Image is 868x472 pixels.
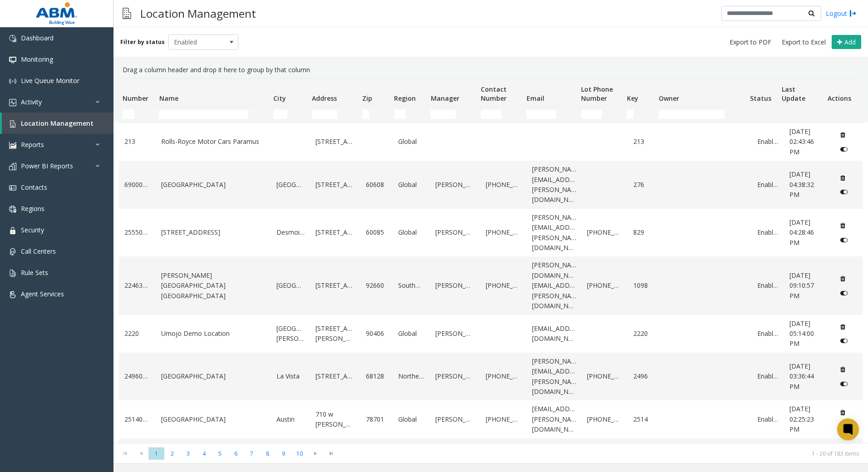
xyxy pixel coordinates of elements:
[782,38,826,47] span: Export to Excel
[626,110,634,119] input: Key Filter
[844,38,856,46] span: Add
[124,371,150,381] a: 24960002
[398,280,424,290] a: Southwest
[124,227,150,237] a: 25550063
[169,35,224,49] span: Enabled
[726,36,775,49] button: Export to PDF
[836,171,850,185] button: Delete
[180,447,196,460] span: Page 3
[633,414,655,424] a: 2514
[120,38,165,46] label: Filter by status
[276,414,305,424] a: Austin
[9,227,16,234] img: 'icon'
[276,280,305,290] a: [GEOGRAPHIC_DATA]
[398,137,424,147] a: Global
[124,329,150,339] a: 2220
[659,94,679,103] span: Owner
[124,280,150,290] a: 22463372
[789,319,824,349] a: [DATE] 05:14:00 PM
[119,106,155,123] td: Number Filter
[21,76,79,85] span: Live Queue Monitor
[836,218,850,233] button: Delete
[836,285,853,300] button: Disable
[113,79,868,443] div: Data table
[789,270,824,301] a: [DATE] 09:10:57 PM
[161,371,266,381] a: [GEOGRAPHIC_DATA]
[312,110,337,119] input: Address Filter
[9,99,16,106] img: 'icon'
[323,447,339,460] span: Go to the last page
[659,110,725,119] input: Owner Filter
[123,110,134,119] input: Number Filter
[228,447,244,460] span: Page 6
[9,35,16,42] img: 'icon'
[21,204,44,213] span: Regions
[836,185,853,199] button: Disable
[398,227,424,237] a: Global
[9,163,16,170] img: 'icon'
[316,324,355,344] a: [STREET_ADDRESS][PERSON_NAME]
[276,447,291,460] span: Page 9
[362,94,372,103] span: Zip
[212,447,228,460] span: Page 5
[316,180,355,190] a: [STREET_ADDRESS]
[633,137,655,147] a: 213
[587,371,622,381] a: [PHONE_NUMBER]
[9,56,16,64] img: 'icon'
[782,85,805,103] span: Last Update
[532,212,577,253] a: [PERSON_NAME][EMAIL_ADDRESS][PERSON_NAME][DOMAIN_NAME]
[757,414,779,424] a: Enabled
[366,227,387,237] a: 60085
[9,78,16,85] img: 'icon'
[148,447,164,460] span: Page 1
[486,414,521,424] a: [PHONE_NUMBER]
[276,324,305,344] a: [GEOGRAPHIC_DATA][PERSON_NAME]
[435,227,475,237] a: [PERSON_NAME]
[526,110,556,119] input: Email Filter
[398,180,424,190] a: Global
[398,371,424,381] a: Northeast
[789,217,824,248] a: [DATE] 04:28:46 PM
[124,137,150,147] a: 213
[581,85,613,103] span: Lot Phone Number
[826,9,857,18] a: Logout
[196,447,212,460] span: Page 4
[757,371,779,381] a: Enabled
[435,329,475,339] a: [PERSON_NAME]
[276,180,305,190] a: [GEOGRAPHIC_DATA]
[9,291,16,298] img: 'icon'
[757,180,779,190] a: Enabled
[431,94,459,103] span: Manager
[824,106,856,123] td: Actions Filter
[394,94,416,103] span: Region
[394,110,406,119] input: Region Filter
[836,405,850,419] button: Delete
[9,270,16,277] img: 'icon'
[123,94,148,103] span: Number
[21,268,48,277] span: Rule Sets
[119,61,863,79] div: Drag a column header and drop it here to group by that column
[260,447,276,460] span: Page 8
[789,127,824,157] a: [DATE] 02:43:46 PM
[789,404,824,434] a: [DATE] 02:25:23 PM
[316,137,355,147] a: [STREET_ADDRESS]
[366,280,387,290] a: 92660
[532,404,577,434] a: [EMAIL_ADDRESS][PERSON_NAME][DOMAIN_NAME]
[527,94,544,103] span: Email
[486,227,521,237] a: [PHONE_NUMBER]
[836,419,853,434] button: Disable
[789,362,814,391] span: [DATE] 03:36:44 PM
[390,106,427,123] td: Region Filter
[159,110,248,119] input: Name Filter
[757,227,779,237] a: Enabled
[359,106,390,123] td: Zip Filter
[633,227,655,237] a: 829
[477,106,523,123] td: Contact Number Filter
[778,106,824,123] td: Last Update Filter
[623,106,655,123] td: Key Filter
[757,280,779,290] a: Enabled
[164,447,180,460] span: Page 2
[746,106,778,123] td: Status Filter
[124,180,150,190] a: 69000276
[276,371,305,381] a: La Vista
